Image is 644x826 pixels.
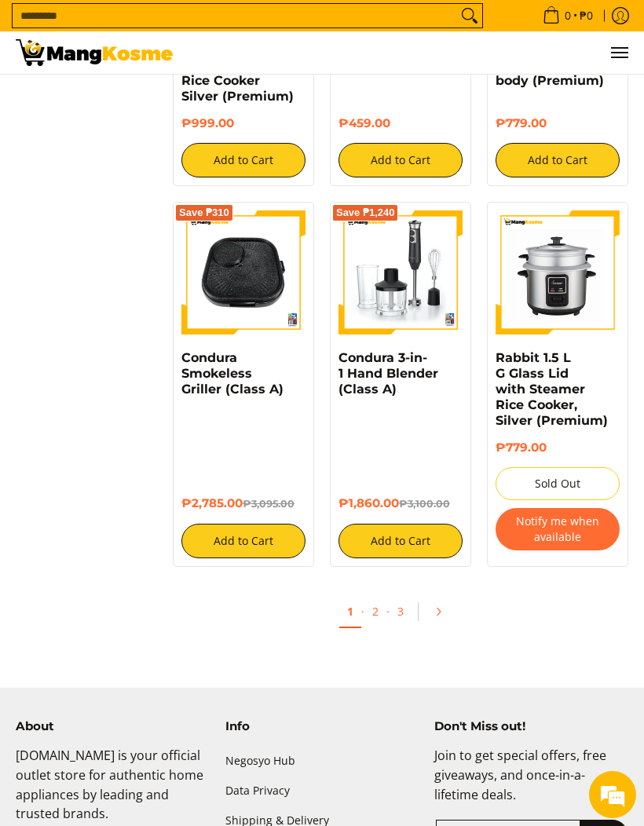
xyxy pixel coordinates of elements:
[16,39,173,66] img: Small Appliances l Mang Kosme: Home Appliances Warehouse Sale
[496,143,620,177] button: Add to Cart
[181,210,306,334] img: condura-smokeless-griller-full-view-mang-kosme
[188,31,628,74] ul: Customer Navigation
[258,8,295,46] div: Minimize live chat window
[338,496,463,512] h6: ₱1,860.00
[538,7,598,24] span: •
[496,508,620,550] button: Notify me when available
[91,198,217,356] span: We're online!
[338,350,438,397] a: Condura 3-in-1 Hand Blender (Class A)
[179,208,229,217] span: Save ₱310
[225,719,419,734] h4: Info
[243,498,295,510] del: ₱3,095.00
[82,88,264,108] div: Chat with us now
[577,10,595,21] span: ₱0
[181,496,306,512] h6: ₱2,785.00
[181,524,306,558] button: Add to Cart
[336,208,395,217] span: Save ₱1,240
[338,143,463,177] button: Add to Cart
[457,4,482,27] button: Search
[225,746,419,776] a: Negosyo Hub
[496,467,620,500] button: Sold Out
[609,31,628,74] button: Menu
[181,143,306,177] button: Add to Cart
[386,604,390,619] span: ·
[188,31,628,74] nav: Main Menu
[165,590,636,641] ul: Pagination
[338,524,463,558] button: Add to Cart
[225,776,419,806] a: Data Privacy
[16,719,210,734] h4: About
[496,116,620,131] h6: ₱779.00
[496,210,620,334] img: https://mangkosme.com/products/rabbit-1-5-l-g-glass-lid-with-steamer-rice-cooker-silver-class-a
[339,596,361,628] a: 1
[8,429,299,484] textarea: Type your message and hit 'Enter'
[181,350,284,397] a: Condura Smokeless Griller (Class A)
[562,10,573,21] span: 0
[434,719,628,734] h4: Don't Miss out!
[364,596,386,627] a: 2
[496,350,608,428] a: Rabbit 1.5 L G Glass Lid with Steamer Rice Cooker, Silver (Premium)
[399,498,450,510] del: ₱3,100.00
[496,440,620,455] h6: ₱779.00
[361,604,364,619] span: ·
[390,596,412,627] a: 3
[434,746,628,820] p: Join to get special offers, free giveaways, and once-in-a-lifetime deals.
[338,116,463,131] h6: ₱459.00
[181,116,306,131] h6: ₱999.00
[338,210,463,334] img: condura-hand-blender-front-full-what's-in-the-box-view-mang-kosme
